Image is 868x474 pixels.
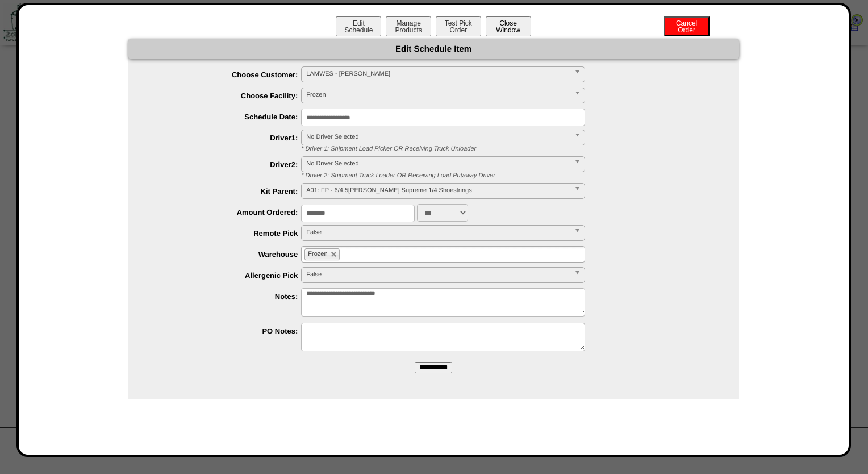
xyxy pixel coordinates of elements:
[293,145,739,152] div: * Driver 1: Shipment Load Picker OR Receiving Truck Unloader
[664,16,710,36] button: CancelOrder
[386,16,431,36] button: ManageProducts
[151,113,302,121] label: Schedule Date:
[306,157,570,171] span: No Driver Selected
[336,16,381,36] button: EditSchedule
[151,271,302,280] label: Allergenic Pick
[151,292,302,301] label: Notes:
[306,88,570,102] span: Frozen
[151,229,302,238] label: Remote Pick
[151,92,302,100] label: Choose Facility:
[436,16,481,36] button: Test PickOrder
[151,187,302,196] label: Kit Parent:
[308,251,327,257] span: Frozen
[151,70,302,79] label: Choose Customer:
[151,250,302,259] label: Warehouse
[306,226,570,239] span: False
[486,16,531,36] button: CloseWindow
[306,67,570,81] span: LAMWES - [PERSON_NAME]
[151,327,302,335] label: PO Notes:
[151,134,302,142] label: Driver1:
[306,130,570,144] span: No Driver Selected
[306,184,570,197] span: A01: FP - 6/4.5[PERSON_NAME] Supreme 1/4 Shoestrings
[485,26,532,34] a: CloseWindow
[151,208,302,217] label: Amount Ordered:
[293,172,739,179] div: * Driver 2: Shipment Truck Loader OR Receiving Load Putaway Driver
[151,160,302,169] label: Driver2:
[306,268,570,281] span: False
[128,39,739,59] div: Edit Schedule Item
